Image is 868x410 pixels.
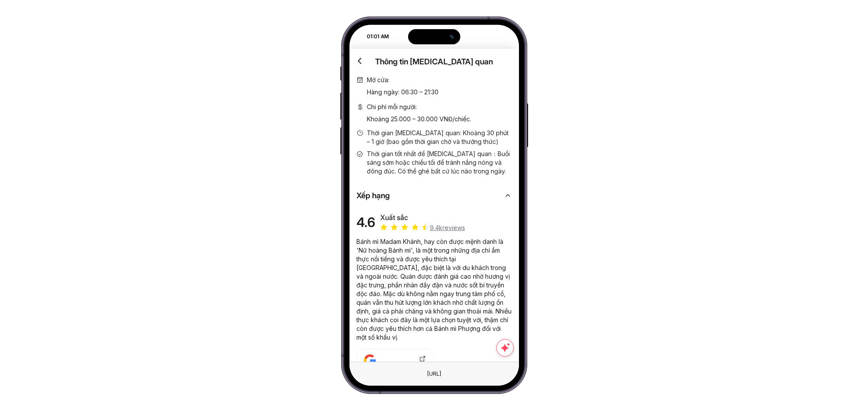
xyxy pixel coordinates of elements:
[380,224,387,231] span: star
[356,56,512,68] div: Thông tin [MEDICAL_DATA] quan
[356,214,375,230] span: 4.6
[367,150,512,176] span: Thời gian tốt nhất để [MEDICAL_DATA] quan：Buổi sáng sớm hoặc chiều tối để tránh nắng nóng và đông...
[391,224,398,231] span: star
[364,354,376,367] img: google
[356,190,499,202] span: Xếp hạng
[401,224,408,231] span: star
[422,224,429,231] span: star
[367,129,512,146] span: Thời gian [MEDICAL_DATA] quan: Khoảng 30 phút – 1 giờ (bao gồm thời gian chờ và thưởng thức)
[412,224,419,231] span: star
[367,88,439,97] p: Hàng ngày: 06:30 – 21:30
[367,76,439,84] span: Mở cửa :
[380,212,465,223] div: Xuất sắc
[350,33,394,40] div: 01:01 AM
[420,368,448,380] div: Đây là một phần tử giả. Để thay đổi URL, chỉ cần sử dụng trường văn bản Trình duyệt ở phía trên.
[367,103,471,111] span: Chi phí mỗi người :
[356,183,512,202] div: Xếp hạng
[367,115,471,123] p: Khoảng 25.000 – 30.000 VNĐ/chiếc.
[356,237,512,342] p: Bánh mì Madam Khánh, hay còn được mệnh danh là 'Nữ hoàng Bánh mì', là một trong những địa chỉ ẩm ...
[430,223,465,232] span: 9.4k reviews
